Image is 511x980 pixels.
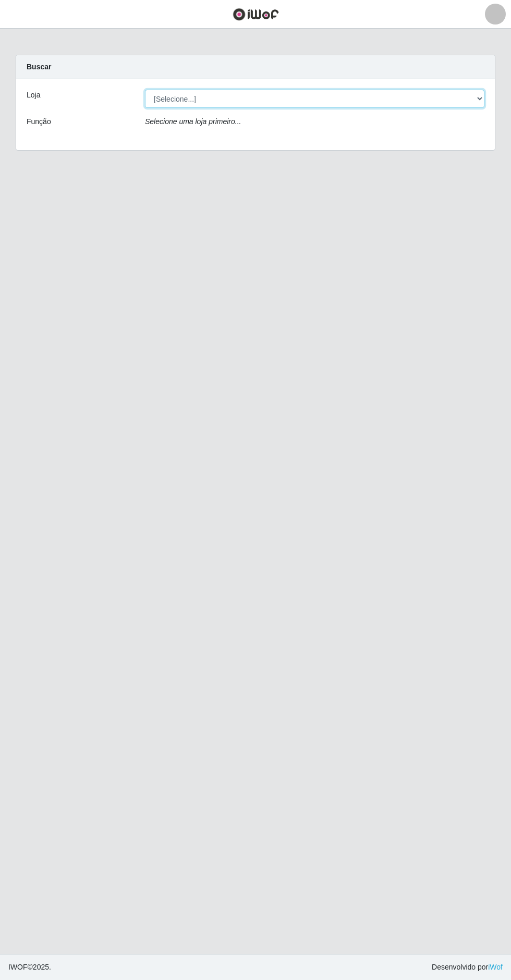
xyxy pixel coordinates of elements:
label: Função [27,116,51,127]
label: Loja [27,90,40,101]
span: © 2025 . [8,962,51,973]
a: iWof [488,963,503,971]
span: IWOF [8,963,28,971]
img: CoreUI Logo [233,8,279,21]
span: Desenvolvido por [432,962,503,973]
i: Selecione uma loja primeiro... [145,117,241,126]
strong: Buscar [27,63,51,71]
